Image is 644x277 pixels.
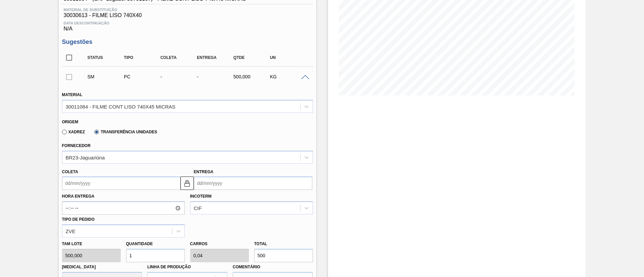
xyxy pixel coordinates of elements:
[194,169,214,174] label: Entrega
[233,262,313,272] label: Comentário
[66,154,105,160] div: BR23-Jaguariúna
[64,8,311,12] span: Material de Substituição
[66,228,75,234] div: ZVE
[64,12,311,18] span: 30030613 - FILME LISO 740X40
[159,55,199,60] div: Coleta
[94,130,157,134] label: Transferência Unidades
[62,217,95,222] label: Tipo de pedido
[126,241,153,246] label: Quantidade
[159,74,199,79] div: -
[232,55,272,60] div: Qtde
[268,74,309,79] div: KG
[62,192,185,201] label: Hora Entrega
[62,39,313,46] h3: Sugestões
[195,74,236,79] div: -
[62,177,180,190] input: dd/mm/yyyy
[66,103,175,109] div: 30011084 - FILME CONT LISO 740X45 MICRAS
[62,239,121,249] label: Tam lote
[190,241,208,246] label: Carros
[122,74,163,79] div: Pedido de Compra
[122,55,163,60] div: Tipo
[62,130,85,134] label: Xadrez
[62,18,313,32] div: N/A
[62,92,83,97] label: Material
[62,120,78,124] label: Origem
[190,194,212,199] label: Incoterm
[195,55,236,60] div: Entrega
[147,265,191,269] label: Linha de Produção
[232,74,272,79] div: 500,000
[268,55,309,60] div: UN
[62,169,78,174] label: Coleta
[194,177,312,190] input: dd/mm/yyyy
[86,74,126,79] div: Sugestão Manual
[183,179,191,187] img: locked
[180,177,194,190] button: locked
[62,265,96,269] label: [MEDICAL_DATA]
[86,55,126,60] div: Status
[194,205,202,211] div: CIF
[254,241,267,246] label: Total
[64,21,311,25] span: Data Descontinuação
[62,143,91,148] label: Fornecedor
